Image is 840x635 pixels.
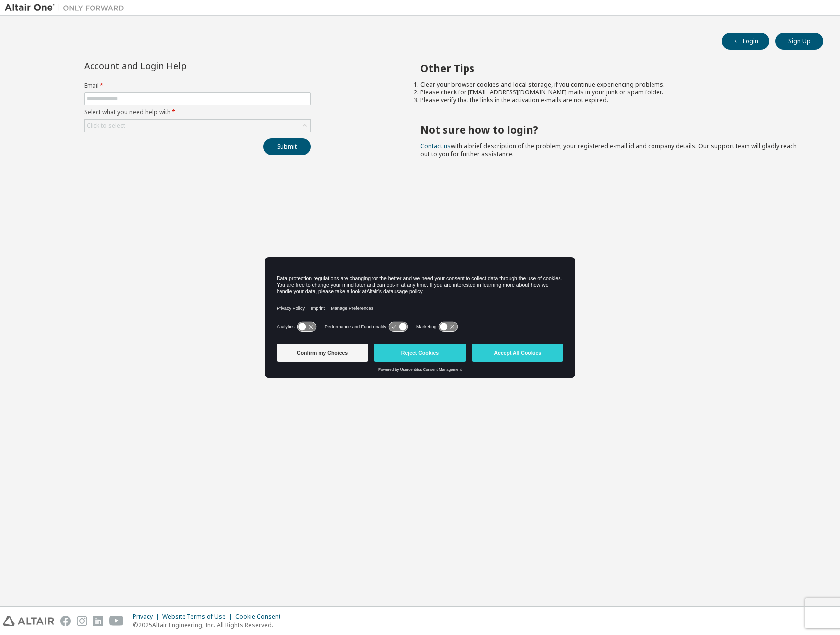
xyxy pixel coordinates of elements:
[85,120,310,132] div: Click to select
[93,616,103,626] img: linkedin.svg
[133,621,286,629] p: © 2025 Altair Engineering, Inc. All Rights Reserved.
[263,138,311,155] button: Submit
[775,33,823,50] button: Sign Up
[5,3,129,13] img: Altair One
[84,62,266,70] div: Account and Login Help
[420,123,805,136] h2: Not sure how to login?
[420,142,451,150] a: Contact us
[77,616,87,626] img: instagram.svg
[109,616,124,626] img: youtube.svg
[420,81,805,89] li: Clear your browser cookies and local storage, if you continue experiencing problems.
[420,89,805,96] li: Please check for [EMAIL_ADDRESS][DOMAIN_NAME] mails in your junk or spam folder.
[162,613,235,621] div: Website Terms of Use
[722,33,769,50] button: Login
[84,82,311,90] label: Email
[87,122,125,130] div: Click to select
[420,142,797,158] span: with a brief description of the problem, your registered e-mail id and company details. Our suppo...
[84,108,311,116] label: Select what you need help with
[420,96,805,104] li: Please verify that the links in the activation e-mails are not expired.
[60,616,71,626] img: facebook.svg
[3,616,54,626] img: altair_logo.svg
[235,613,286,621] div: Cookie Consent
[133,613,162,621] div: Privacy
[420,62,805,75] h2: Other Tips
